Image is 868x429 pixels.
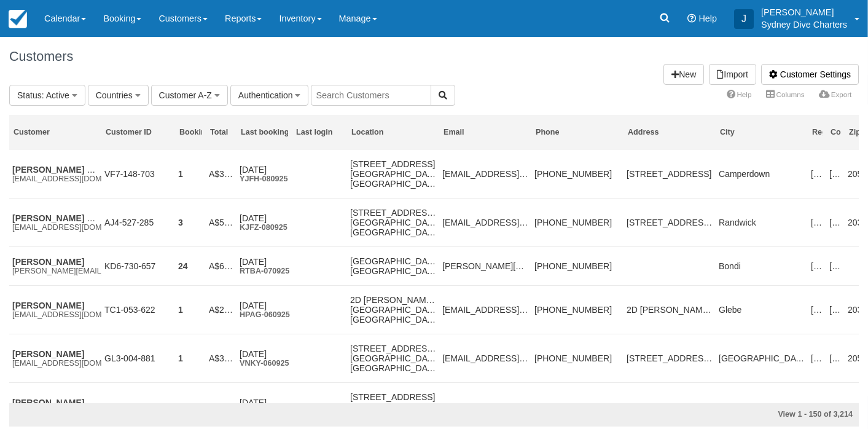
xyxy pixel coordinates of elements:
[531,199,624,247] td: +61413239964
[12,257,84,267] a: [PERSON_NAME]
[206,247,237,286] td: A$6,011.66
[206,286,237,334] td: A$243.93
[347,334,439,383] td: 12 Barr streetSydney, NSW, 2050Australia
[206,199,237,247] td: A$508.71
[175,150,206,199] td: 1
[178,353,183,363] a: 1
[439,150,531,199] td: limfy55@gmail.com
[14,127,98,138] div: Customer
[12,267,98,275] em: [PERSON_NAME][EMAIL_ADDRESS][DOMAIN_NAME]
[624,286,716,334] td: 2D Walsh Ave
[175,247,206,286] td: 24
[12,349,84,359] a: [PERSON_NAME]
[178,218,183,227] a: 3
[812,127,823,138] div: Region
[624,199,716,247] td: 1 Kemmis street
[808,334,826,383] td: NSW
[296,127,343,138] div: Last login
[826,150,845,199] td: Australia
[347,247,439,286] td: Bondi, NSWAustralia
[831,127,841,138] div: Country
[12,359,98,368] em: [EMAIL_ADDRESS][DOMAIN_NAME]
[237,286,292,334] td: Sep 6HPAG-060925
[624,150,716,199] td: 112a Church St.
[175,199,206,247] td: 3
[716,286,808,334] td: Glebe
[531,247,624,286] td: +61400158159
[159,90,212,100] span: Customer A-Z
[351,127,436,138] div: Location
[808,286,826,334] td: NSW
[9,49,859,64] h1: Customers
[106,127,171,138] div: Customer ID
[439,247,531,286] td: duncan@divebondi.com.au
[241,127,288,138] div: Last booking
[761,18,847,31] p: Sydney Dive Charters
[88,85,149,106] button: Countries
[206,334,237,383] td: A$322.88
[237,199,292,247] td: Sep 8KJFZ-080925
[719,86,759,103] a: Help
[9,247,101,286] td: Duncan Patersonduncan@divebondi.com.au
[175,286,206,334] td: 1
[826,247,845,286] td: Australia
[240,310,290,319] a: HPAG-060925
[826,199,845,247] td: Australia
[531,334,624,383] td: +61403932404
[444,127,528,138] div: Email
[101,286,175,334] td: TC1-053-622
[826,334,845,383] td: Australia
[101,334,175,383] td: GL3-004-881
[439,286,531,334] td: mettabhavana@yahoo.com.au
[178,305,183,315] a: 1
[531,150,624,199] td: +61449182234
[179,127,202,138] div: Bookings
[12,213,183,223] a: [PERSON_NAME] (Dav) [PERSON_NAME]
[716,199,808,247] td: Randwick
[178,169,183,179] a: 1
[101,247,175,286] td: KD6-730-657
[240,175,287,183] a: YJFH-080925
[716,247,808,286] td: Bondi
[720,127,804,138] div: City
[439,334,531,383] td: jacob281203@gmail.com
[210,127,233,138] div: Total
[9,334,101,383] td: Jacob Tanjacob281203@gmail.com
[101,150,175,199] td: VF7-148-703
[716,150,808,199] td: Camperdown
[175,334,206,383] td: 1
[536,127,620,138] div: Phone
[12,223,98,232] em: [EMAIL_ADDRESS][DOMAIN_NAME]
[311,85,431,106] input: Search Customers
[238,90,293,100] span: Authentication
[96,90,133,100] span: Countries
[240,223,287,232] a: KJFZ-080925
[237,150,292,199] td: Sep 8YJFH-080925
[687,14,696,23] i: Help
[9,286,101,334] td: Sarah Dunnmettabhavana@yahoo.com.au
[17,90,42,100] span: Status
[531,286,624,334] td: +61424024688
[12,398,84,407] a: [PERSON_NAME]
[101,199,175,247] td: AJ4-527-285
[206,150,237,199] td: A$322.88
[9,150,101,199] td: Fang Yang Limlimfy55@gmail.com
[439,199,531,247] td: daf_t@hotmail.co.uk
[582,409,853,420] div: View 1 - 150 of 3,214
[9,85,85,106] button: Status: Active
[42,90,69,100] span: : Active
[9,10,27,28] img: checkfront-main-nav-mini-logo.png
[826,286,845,334] td: Australia
[808,199,826,247] td: NSW
[12,175,98,183] em: [EMAIL_ADDRESS][DOMAIN_NAME]
[734,9,754,29] div: J
[709,64,756,85] a: Import
[347,150,439,199] td: 112a Church St.Camperdown, NSW, 2050Australia
[808,150,826,199] td: NSW
[761,64,859,85] a: Customer Settings
[716,334,808,383] td: Sydney
[347,199,439,247] td: 1 Kemmis streetRandwick, NSW, 2031Australia
[719,86,859,105] ul: More
[9,199,101,247] td: Dafydd (Dav) Thomasdaf_t@hotmail.co.uk
[151,85,228,106] button: Customer A-Z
